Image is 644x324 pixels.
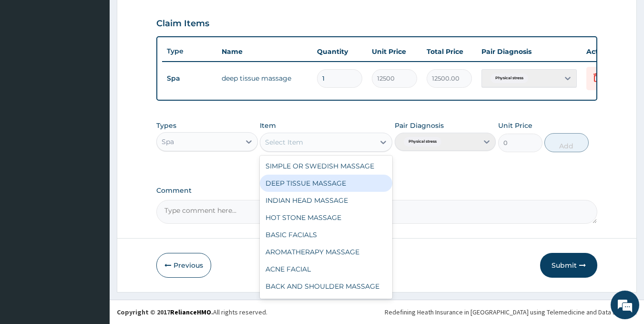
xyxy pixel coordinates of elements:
div: DEEP CLEANSING FACIALS [260,295,392,312]
button: Submit [540,253,597,278]
div: AROMATHERAPY MASSAGE [260,243,392,261]
div: SIMPLE OR SWEDISH MASSAGE [260,157,392,175]
div: Redefining Heath Insurance in [GEOGRAPHIC_DATA] using Telemedicine and Data Science! [385,307,637,317]
th: Unit Price [367,42,422,61]
div: HOT STONE MASSAGE [260,209,392,226]
th: Total Price [422,42,477,61]
div: BACK AND SHOULDER MASSAGE [260,278,392,295]
div: DEEP TISSUE MASSAGE [260,175,392,192]
h3: Claim Items [156,19,209,29]
label: Pair Diagnosis [395,121,444,130]
td: deep tissue massage [217,69,312,88]
th: Type [162,42,217,60]
label: Comment [156,187,598,195]
div: Minimize live chat window [156,5,179,28]
div: BASIC FACIALS [260,226,392,243]
label: Item [260,121,276,130]
th: Pair Diagnosis [477,42,582,61]
label: Types [156,122,176,130]
button: Previous [156,253,211,278]
div: Chat with us now [50,53,160,66]
footer: All rights reserved. [110,300,644,324]
img: d_794563401_company_1708531726252_794563401 [18,48,39,72]
div: ACNE FACIAL [260,261,392,278]
td: Spa [162,70,217,87]
div: Select Item [265,137,303,147]
label: Unit Price [498,121,532,130]
strong: Copyright © 2017 . [117,308,213,316]
span: We're online! [55,100,132,196]
div: INDIAN HEAD MASSAGE [260,192,392,209]
th: Quantity [312,42,367,61]
textarea: Type your message and hit 'Enter' [5,219,182,253]
button: Add [544,133,589,152]
a: RelianceHMO [170,308,211,316]
div: Spa [162,137,174,146]
th: Name [217,42,312,61]
th: Actions [582,42,629,61]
